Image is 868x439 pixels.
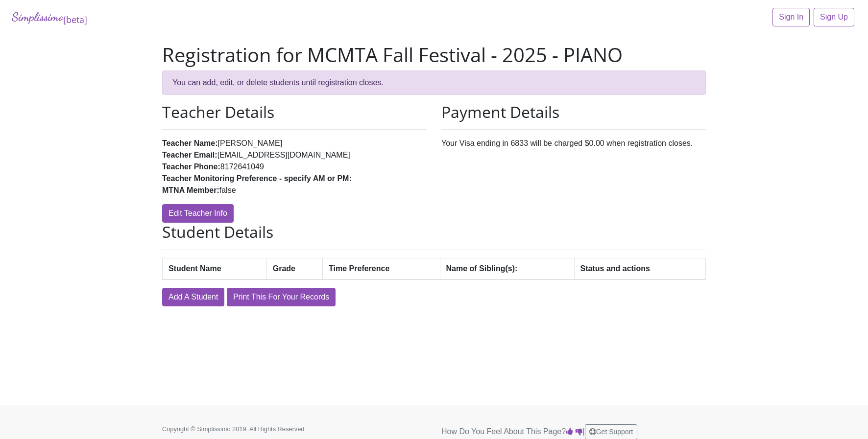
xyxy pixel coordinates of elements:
[162,151,217,159] strong: Teacher Email:
[162,174,352,183] strong: Teacher Monitoring Preference - specify AM or PM:
[162,288,224,306] a: Add A Student
[441,103,706,121] h2: Payment Details
[162,161,427,173] li: 8172641049
[162,43,706,67] h1: Registration for MCMTA Fall Festival - 2025 - PIANO
[63,14,87,25] sub: [beta]
[227,288,336,306] a: Print This For Your Records
[772,8,810,26] a: Sign In
[162,424,334,434] p: Copyright © Simplissimo 2019. All Rights Reserved
[323,258,440,279] th: Time Preference
[434,103,713,223] div: Your Visa ending in 6833 will be charged $0.00 when registration closes.
[814,8,854,26] a: Sign Up
[162,204,234,223] a: Edit Teacher Info
[266,258,322,279] th: Grade
[162,138,427,149] li: [PERSON_NAME]
[162,103,427,121] h2: Teacher Details
[162,162,220,171] strong: Teacher Phone:
[162,149,427,161] li: [EMAIL_ADDRESS][DOMAIN_NAME]
[162,185,427,196] li: false
[440,258,574,279] th: Name of Sibling(s):
[574,258,705,279] th: Status and actions
[12,8,87,27] a: Simplissimo[beta]
[162,70,706,95] div: You can add, edit, or delete students until registration closes.
[163,258,267,279] th: Student Name
[162,186,219,194] strong: MTNA Member:
[162,223,706,241] h2: Student Details
[162,139,218,147] strong: Teacher Name:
